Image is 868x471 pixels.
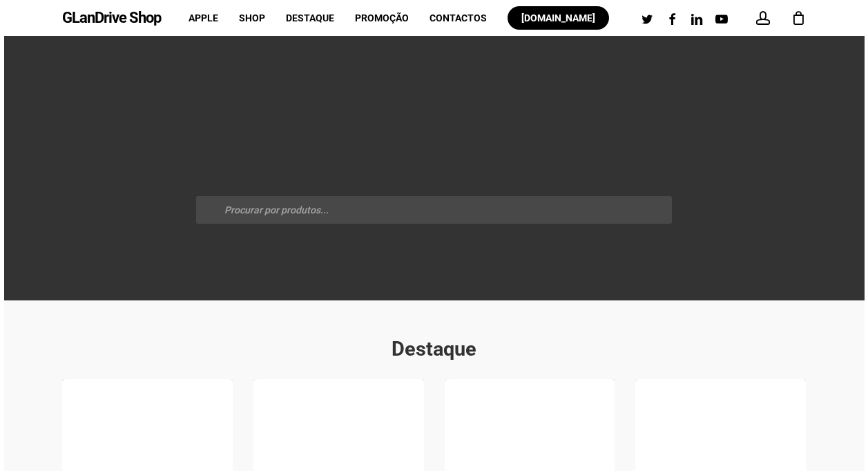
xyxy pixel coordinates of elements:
[430,13,487,23] a: Contactos
[355,13,409,23] a: Promoção
[355,12,409,23] span: Promoção
[508,13,609,23] a: [DOMAIN_NAME]
[286,13,334,23] a: Destaque
[239,12,265,23] span: Shop
[286,12,334,23] span: Destaque
[430,12,487,23] span: Contactos
[189,13,218,23] a: Apple
[239,13,265,23] a: Shop
[62,10,161,26] a: GLanDrive Shop
[521,12,595,23] span: [DOMAIN_NAME]
[52,337,816,362] h2: Destaque
[189,12,218,23] span: Apple
[196,196,672,224] input: Procurar por produtos...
